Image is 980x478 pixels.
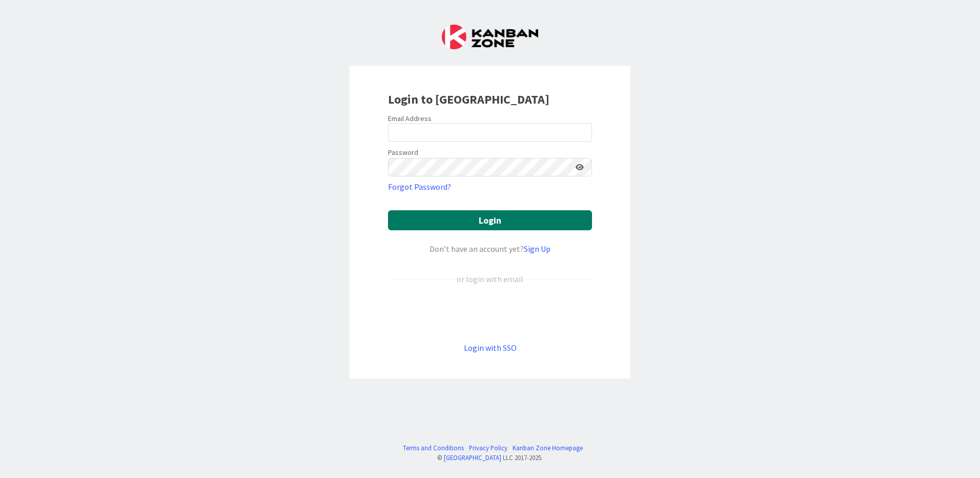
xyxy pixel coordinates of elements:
a: Sign Up [524,244,550,254]
b: Login to [GEOGRAPHIC_DATA] [388,91,549,107]
label: Password [388,147,418,158]
div: © LLC 2017- 2025 . [398,453,583,463]
label: Email Address [388,114,432,123]
a: Privacy Policy [469,443,507,453]
img: Kanban Zone [442,25,538,49]
a: Terms and Conditions [403,443,464,453]
a: Login with SSO [464,343,517,353]
a: Forgot Password? [388,181,451,193]
div: or login with email [454,273,526,285]
button: Login [388,210,592,230]
a: Kanban Zone Homepage [513,443,583,453]
iframe: Botão Iniciar sessão com o Google [383,302,597,325]
a: [GEOGRAPHIC_DATA] [444,453,501,462]
div: Don’t have an account yet? [388,243,592,255]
